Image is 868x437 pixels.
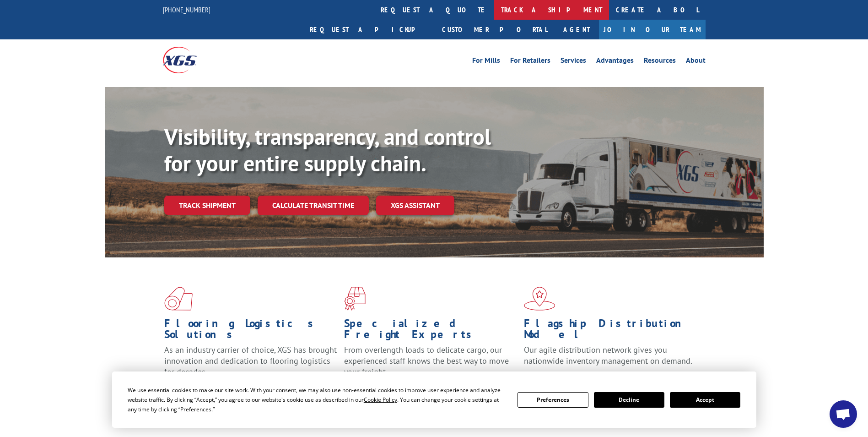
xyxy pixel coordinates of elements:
a: About [686,57,706,67]
a: Services [561,57,586,67]
button: Preferences [518,392,588,408]
a: Resources [644,57,676,67]
div: Cookie Consent Prompt [112,371,756,428]
a: XGS ASSISTANT [376,196,454,215]
a: For Mills [472,57,500,67]
img: xgs-icon-focused-on-flooring-red [344,287,366,311]
div: We use essential cookies to make our site work. With your consent, we may also use non-essential ... [128,385,507,414]
h1: Flooring Logistics Solutions [164,318,337,344]
a: Request a pickup [303,20,435,39]
span: Our agile distribution network gives you nationwide inventory management on demand. [524,344,692,366]
h1: Flagship Distribution Model [524,318,697,344]
button: Accept [670,392,740,408]
a: Advantages [596,57,634,67]
span: As an industry carrier of choice, XGS has brought innovation and dedication to flooring logistics... [164,344,337,377]
img: xgs-icon-total-supply-chain-intelligence-red [164,287,193,311]
a: Join Our Team [599,20,706,39]
h1: Specialized Freight Experts [344,318,517,344]
a: Track shipment [164,196,250,215]
button: Decline [594,392,664,408]
div: Open chat [830,400,857,428]
span: Cookie Policy [364,396,397,404]
a: For Retailers [510,57,550,67]
img: xgs-icon-flagship-distribution-model-red [524,287,555,311]
b: Visibility, transparency, and control for your entire supply chain. [164,122,491,177]
a: Agent [554,20,599,39]
a: [PHONE_NUMBER] [163,5,210,14]
span: Preferences [180,405,211,413]
a: Customer Portal [435,20,554,39]
p: From overlength loads to delicate cargo, our experienced staff knows the best way to move your fr... [344,344,517,385]
a: Calculate transit time [258,196,369,215]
